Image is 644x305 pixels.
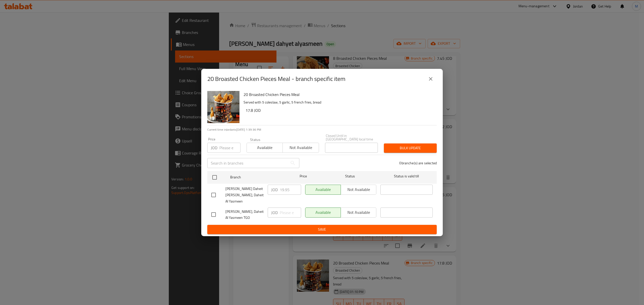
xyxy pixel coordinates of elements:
[225,209,264,221] span: [PERSON_NAME], Daheit Al Yasmeen TGO
[244,99,433,106] p: Served with 5 coleslaw, 5 garlic, 5 french fries, bread
[271,187,278,193] p: JOD
[283,143,319,153] button: Not available
[287,173,320,179] span: Price
[399,161,437,166] p: 0 branche(s) are selected
[230,174,283,180] span: Branch
[211,145,217,151] p: JOD
[285,144,317,151] span: Not available
[225,186,264,205] span: [PERSON_NAME] Daheit [PERSON_NAME], Daheit Al Yasmeen
[247,143,283,153] button: Available
[271,210,278,216] p: JOD
[211,226,433,233] span: Save
[207,91,239,123] img: 20 Broasted Chicken Pieces Meal
[388,145,433,151] span: Bulk update
[207,225,437,234] button: Save
[280,185,301,195] input: Please enter price
[207,75,345,83] h2: 20 Broasted Chicken Pieces Meal - branch specific item
[384,143,437,153] button: Bulk update
[380,173,433,179] span: Status is valid till
[425,73,437,85] button: close
[219,143,240,153] input: Please enter price
[249,144,281,151] span: Available
[207,158,288,168] input: Search in branches
[246,107,433,114] h6: 17.8 JOD
[244,91,433,98] h6: 20 Broasted Chicken Pieces Meal
[207,127,437,132] p: Current time in Jordan is [DATE] 1:39:36 PM
[324,173,376,179] span: Status
[280,208,301,218] input: Please enter price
